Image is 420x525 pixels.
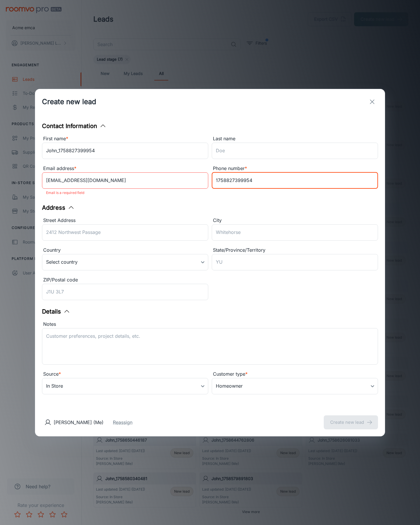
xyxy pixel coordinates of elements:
div: Homeowner [212,378,378,394]
div: In Store [42,378,208,394]
div: Customer type [212,370,378,378]
div: First name [42,135,208,143]
p: [PERSON_NAME] (Me) [54,419,104,426]
p: Email is a required field [46,189,204,196]
button: exit [366,96,378,108]
div: Country [42,246,208,254]
div: Last name [212,135,378,143]
div: Street Address [42,217,208,224]
input: +1 439-123-4567 [212,172,378,189]
input: Whitehorse [212,224,378,241]
input: YU [212,254,378,270]
div: Source [42,370,208,378]
button: Details [42,307,70,316]
h1: Create new lead [42,97,96,107]
button: Contact Information [42,122,106,130]
input: J1U 3L7 [42,284,208,300]
input: 2412 Northwest Passage [42,224,208,241]
div: ZIP/Postal code [42,276,208,284]
div: Select country [42,254,208,270]
div: City [212,217,378,224]
button: Reassign [113,419,132,426]
div: Phone number [212,165,378,172]
div: Notes [42,321,378,328]
div: Email address [42,165,208,172]
input: myname@example.com [42,172,208,189]
input: Doe [212,143,378,159]
div: State/Province/Territory [212,246,378,254]
button: Address [42,203,75,212]
input: John [42,143,208,159]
